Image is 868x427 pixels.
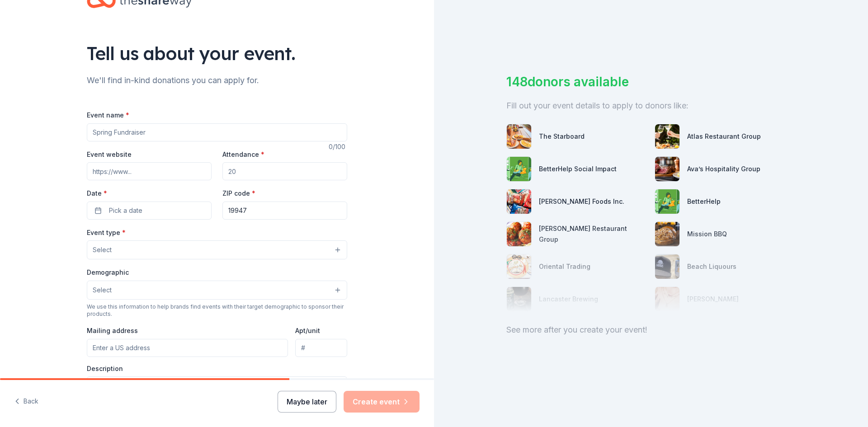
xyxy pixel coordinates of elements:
div: The Starboard [539,131,585,142]
input: Spring Fundraiser [87,123,347,141]
label: Description [87,364,123,373]
label: Event website [87,150,132,159]
img: photo for BetterHelp Social Impact [507,157,531,181]
label: Apt/unit [295,326,320,335]
div: 0 /100 [329,141,347,152]
input: 20 [222,162,347,180]
div: We'll find in-kind donations you can apply for. [87,73,347,88]
div: BetterHelp Social Impact [539,164,617,174]
img: photo for The Starboard [507,124,531,149]
div: We use this information to help brands find events with their target demographic to sponsor their... [87,303,347,318]
button: Select [87,240,347,259]
span: Select [93,285,112,296]
button: Maybe later [278,391,336,413]
div: [PERSON_NAME] Foods Inc. [539,196,624,207]
span: Select [93,244,112,255]
div: Atlas Restaurant Group [687,131,761,142]
div: See more after you create your event! [506,323,796,337]
img: photo for Herr Foods Inc. [507,189,531,214]
span: Pick a date [109,205,142,216]
input: Enter a US address [87,339,288,357]
button: Pick a date [87,202,212,220]
div: 148 donors available [506,72,796,91]
label: Mailing address [87,326,138,335]
label: Demographic [87,268,129,277]
label: Event type [87,228,126,237]
button: Back [14,392,38,411]
label: Date [87,189,212,198]
input: 12345 (U.S. only) [222,202,347,220]
img: photo for Atlas Restaurant Group [655,124,679,149]
button: Select [87,281,347,300]
div: BetterHelp [687,196,721,207]
img: photo for BetterHelp [655,189,679,214]
label: Attendance [222,150,264,159]
label: Event name [87,111,129,120]
div: Tell us about your event. [87,41,347,66]
div: Ava’s Hospitality Group [687,164,760,174]
input: https://www... [87,162,212,180]
input: # [295,339,347,357]
label: ZIP code [222,189,255,198]
div: Fill out your event details to apply to donors like: [506,99,796,113]
img: photo for Ava’s Hospitality Group [655,157,679,181]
